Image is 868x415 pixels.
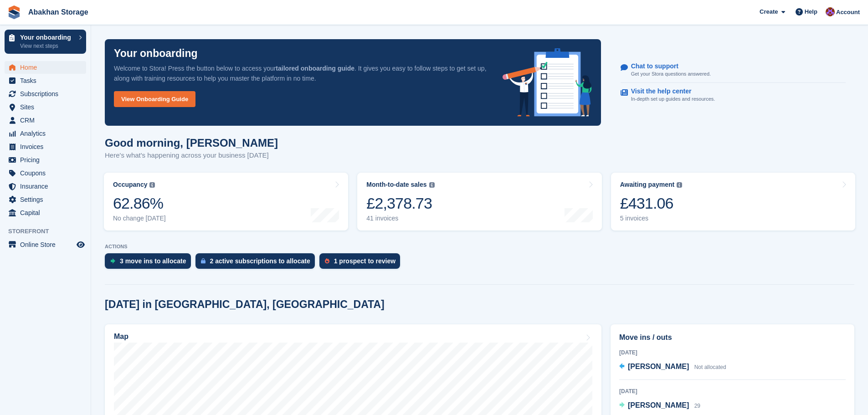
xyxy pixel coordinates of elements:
[20,180,75,193] span: Insurance
[20,140,75,153] span: Invoices
[429,182,435,188] img: icon-info-grey-7440780725fd019a000dd9b08b2336e03edf1995a4989e88bcd33f0948082b44.svg
[694,403,700,409] span: 29
[20,114,75,127] span: CRM
[120,257,186,265] div: 3 move ins to allocate
[149,182,155,188] img: icon-info-grey-7440780725fd019a000dd9b08b2336e03edf1995a4989e88bcd33f0948082b44.svg
[5,127,86,140] a: menu
[20,193,75,206] span: Settings
[20,238,75,251] span: Online Store
[5,180,86,193] a: menu
[20,127,75,140] span: Analytics
[195,253,319,273] a: 2 active subscriptions to allocate
[628,401,689,409] span: [PERSON_NAME]
[677,182,682,188] img: icon-info-grey-7440780725fd019a000dd9b08b2336e03edf1995a4989e88bcd33f0948082b44.svg
[20,34,74,41] p: Your onboarding
[113,215,166,222] div: No change [DATE]
[319,253,405,273] a: 1 prospect to review
[25,5,92,20] a: Abakhan Storage
[760,7,778,16] span: Create
[276,65,354,72] strong: tailored onboarding guide
[105,253,195,273] a: 3 move ins to allocate
[5,61,86,74] a: menu
[631,70,711,78] p: Get your Stora questions answered.
[105,298,385,311] h2: [DATE] in [GEOGRAPHIC_DATA], [GEOGRAPHIC_DATA]
[619,387,846,395] div: [DATE]
[619,348,846,357] div: [DATE]
[210,257,310,265] div: 2 active subscriptions to allocate
[5,114,86,127] a: menu
[5,193,86,206] a: menu
[611,173,855,231] a: Awaiting payment £431.06 5 invoices
[366,215,434,222] div: 41 invoices
[631,87,708,95] p: Visit the help center
[20,87,75,100] span: Subscriptions
[619,332,846,343] h2: Move ins / outs
[5,206,86,219] a: menu
[105,150,278,161] p: Here's what's happening across your business [DATE]
[334,257,395,265] div: 1 prospect to review
[5,87,86,100] a: menu
[8,227,91,236] span: Storefront
[20,206,75,219] span: Capital
[105,137,278,149] h1: Good morning, [PERSON_NAME]
[113,194,166,213] div: 62.86%
[5,30,86,54] a: Your onboarding View next steps
[5,154,86,166] a: menu
[503,48,592,117] img: onboarding-info-6c161a55d2c0e0a8cae90662b2fe09162a5109e8cc188191df67fb4f79e88e88.svg
[5,101,86,113] a: menu
[20,42,74,50] p: View next steps
[114,48,198,59] p: Your onboarding
[20,154,75,166] span: Pricing
[836,8,860,17] span: Account
[105,244,854,250] p: ACTIONS
[366,194,434,213] div: £2,378.73
[114,63,488,83] p: Welcome to Stora! Press the button below to access your . It gives you easy to follow steps to ge...
[75,239,86,250] a: Preview store
[20,101,75,113] span: Sites
[620,181,675,189] div: Awaiting payment
[620,194,683,213] div: £431.06
[104,173,348,231] a: Occupancy 62.86% No change [DATE]
[619,361,726,373] a: [PERSON_NAME] Not allocated
[5,140,86,153] a: menu
[357,173,601,231] a: Month-to-date sales £2,378.73 41 invoices
[5,74,86,87] a: menu
[621,58,846,83] a: Chat to support Get your Stora questions answered.
[694,364,726,370] span: Not allocated
[619,400,700,412] a: [PERSON_NAME] 29
[631,95,715,103] p: In-depth set up guides and resources.
[114,333,128,341] h2: Map
[20,167,75,179] span: Coupons
[631,62,704,70] p: Chat to support
[628,363,689,370] span: [PERSON_NAME]
[20,74,75,87] span: Tasks
[5,167,86,179] a: menu
[7,5,21,19] img: stora-icon-8386f47178a22dfd0bd8f6a31ec36ba5ce8667c1dd55bd0f319d3a0aa187defe.svg
[621,83,846,108] a: Visit the help center In-depth set up guides and resources.
[110,258,115,264] img: move_ins_to_allocate_icon-fdf77a2bb77ea45bf5b3d319d69a93e2d87916cf1d5bf7949dd705db3b84f3ca.svg
[113,181,147,189] div: Occupancy
[201,258,205,264] img: active_subscription_to_allocate_icon-d502201f5373d7db506a760aba3b589e785aa758c864c3986d89f69b8ff3...
[325,258,329,264] img: prospect-51fa495bee0391a8d652442698ab0144808aea92771e9ea1ae160a38d050c398.svg
[620,215,683,222] div: 5 invoices
[5,238,86,251] a: menu
[826,7,835,16] img: William Abakhan
[805,7,817,16] span: Help
[366,181,426,189] div: Month-to-date sales
[20,61,75,74] span: Home
[114,91,195,107] a: View Onboarding Guide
